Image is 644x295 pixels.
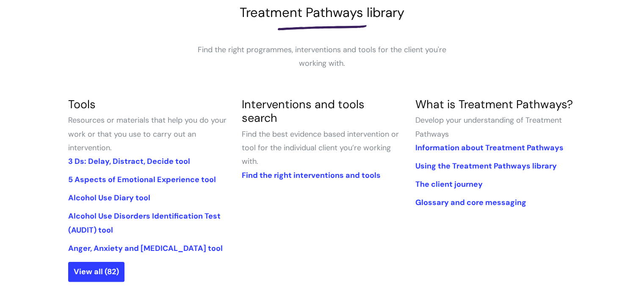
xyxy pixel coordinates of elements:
a: Using the Treatment Pathways library [415,161,556,171]
a: 5 Aspects of Emotional Experience tool [68,174,216,185]
a: Information about Treatment Pathways [415,143,563,153]
a: 3 Ds: Delay, Distract, Decide tool [68,156,190,166]
span: Resources or materials that help you do your work or that you use to carry out an intervention. [68,115,227,153]
a: Interventions and tools search [241,97,364,125]
a: The client journey [415,179,482,189]
span: Find the best evidence based intervention or tool for the individual client you’re working with. [241,129,398,167]
a: View all (82) [68,262,124,281]
a: Anger, Anxiety and [MEDICAL_DATA] tool [68,243,223,253]
a: What is Treatment Pathways? [415,97,572,112]
a: Tools [68,97,96,112]
a: Alcohol Use Diary tool [68,193,150,203]
span: Develop your understanding of Treatment Pathways [415,115,561,139]
a: Find the right interventions and tools [241,170,380,180]
a: Alcohol Use Disorders Identification Test (AUDIT) tool [68,211,221,235]
a: Glossary and core messaging [415,197,526,208]
p: Find the right programmes, interventions and tools for the client you're working with. [195,43,449,70]
h1: Treatment Pathways library [68,5,576,20]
